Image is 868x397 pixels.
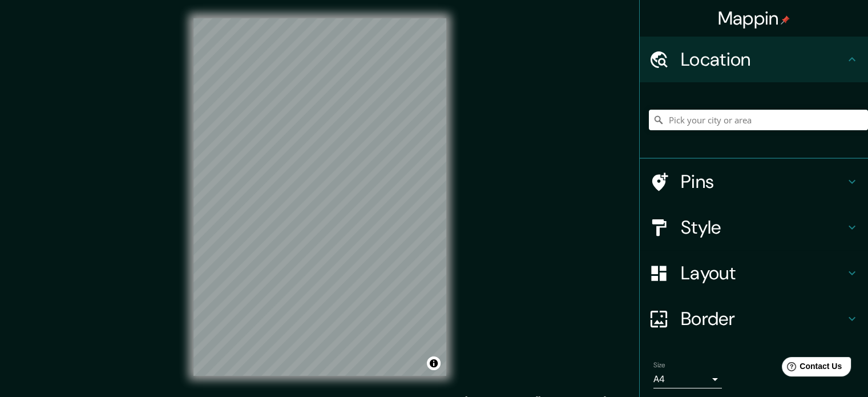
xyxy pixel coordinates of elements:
[681,262,845,284] h4: Layout
[653,360,665,370] label: Size
[766,352,855,384] iframe: Help widget launcher
[681,216,845,239] h4: Style
[640,37,868,82] div: Location
[681,307,845,330] h4: Border
[781,15,790,25] img: pin-icon.png
[427,356,441,370] button: Toggle attribution
[193,18,446,376] canvas: Map
[640,204,868,250] div: Style
[640,296,868,342] div: Border
[681,170,845,193] h4: Pins
[718,7,790,30] h4: Mappin
[640,159,868,204] div: Pins
[649,110,868,130] input: Pick your city or area
[640,250,868,296] div: Layout
[681,48,845,71] h4: Location
[653,370,722,388] div: A4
